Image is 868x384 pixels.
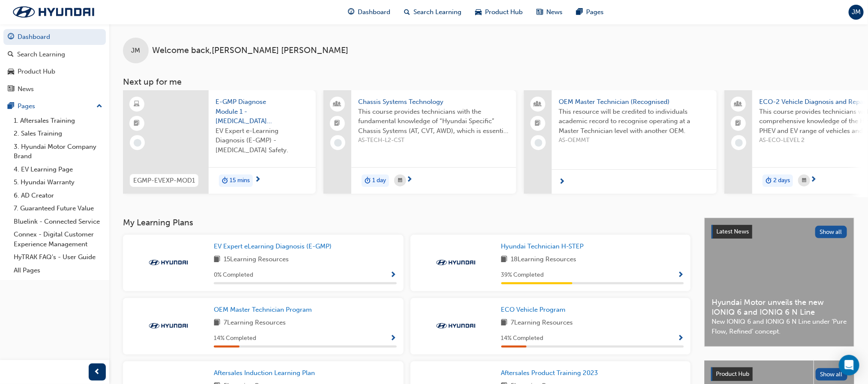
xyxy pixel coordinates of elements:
span: Hyundai Motor unveils the new IONIQ 6 and IONIQ 6 N Line [712,298,847,317]
span: Latest News [716,228,749,235]
span: JM [132,46,141,56]
span: 18 Learning Resources [511,254,577,265]
button: Show Progress [677,270,684,281]
span: 0 % Completed [214,270,253,280]
span: up-icon [96,101,102,112]
span: next-icon [810,176,817,184]
span: Show Progress [390,335,397,343]
span: 15 Learning Resources [224,254,289,265]
span: 7 Learning Resources [224,318,286,328]
a: 7. Guaranteed Future Value [10,202,106,215]
div: Open Intercom Messenger [839,355,859,375]
span: Dashboard [358,7,390,17]
span: calendar-icon [802,175,806,186]
a: car-iconProduct Hub [468,3,530,21]
span: book-icon [214,254,220,265]
span: car-icon [475,7,482,18]
span: New IONIQ 6 and IONIQ 6 N Line under ‘Pure Flow, Refined’ concept. [712,317,847,336]
span: 15 mins [230,176,250,186]
button: Show all [816,368,848,381]
span: 2 days [773,176,790,186]
button: Show Progress [677,333,684,344]
span: learningRecordVerb_NONE-icon [134,139,141,147]
img: Trak [4,3,103,21]
a: Latest NewsShow allHyundai Motor unveils the new IONIQ 6 and IONIQ 6 N LineNew IONIQ 6 and IONIQ ... [704,218,854,347]
h3: My Learning Plans [123,218,691,227]
span: EGMP-EVEXP-MOD1 [133,176,195,186]
a: 2. Sales Training [10,127,106,140]
span: search-icon [8,51,14,59]
a: Product Hub [3,64,106,80]
a: 6. AD Creator [10,189,106,202]
span: people-icon [335,99,341,110]
span: E-GMP Diagnose Module 1 - [MEDICAL_DATA] Safety [216,97,309,126]
span: This resource will be credited to individuals academic record to recognise operating at a Master ... [559,107,710,136]
a: search-iconSearch Learning [397,3,468,21]
span: next-icon [406,176,413,184]
span: duration-icon [222,175,228,186]
span: duration-icon [766,175,772,186]
span: Product Hub [485,7,523,17]
img: Trak [145,322,192,330]
span: booktick-icon [736,118,742,129]
span: Product Hub [716,370,749,378]
span: 1 day [372,176,386,186]
span: Search Learning [413,7,461,17]
a: 4. EV Learning Page [10,163,106,176]
span: OEM Master Technician (Recognised) [559,97,710,107]
a: news-iconNews [530,3,569,21]
span: book-icon [214,318,220,328]
a: Connex - Digital Customer Experience Management [10,228,106,251]
span: learningRecordVerb_NONE-icon [334,139,342,147]
span: Show Progress [677,272,684,279]
img: Trak [145,258,192,267]
a: All Pages [10,264,106,277]
a: Product HubShow all [711,367,847,381]
span: guage-icon [8,33,14,41]
span: Hyundai Technician H-STEP [501,242,584,250]
span: guage-icon [348,7,354,18]
span: EV Expert e-Learning Diagnosis (E-GMP) - [MEDICAL_DATA] Safety. [216,126,309,155]
span: News [546,7,563,17]
span: next-icon [254,176,261,184]
span: 14 % Completed [214,334,256,343]
span: 39 % Completed [501,270,544,280]
div: Search Learning [17,50,65,59]
span: 7 Learning Resources [511,318,573,328]
button: Pages [3,98,106,114]
div: Pages [18,101,35,111]
span: Chassis Systems Technology [358,97,509,107]
h3: Next up for me [109,77,868,87]
span: prev-icon [94,367,101,378]
span: 14 % Completed [501,334,544,343]
span: Aftersales Product Training 2023 [501,369,599,377]
span: book-icon [501,254,508,265]
span: This course provides technicians with the fundamental knowledge of “Hyundai Specific” Chassis Sys... [358,107,509,136]
span: Show Progress [677,335,684,343]
a: Chassis Systems TechnologyThis course provides technicians with the fundamental knowledge of “Hyu... [323,90,516,194]
a: ECO Vehicle Program [501,305,569,315]
a: Bluelink - Connected Service [10,215,106,228]
a: 1. Aftersales Training [10,114,106,127]
div: Product Hub [18,67,55,77]
span: car-icon [8,68,14,76]
a: guage-iconDashboard [341,3,397,21]
span: JM [852,7,861,17]
a: News [3,81,106,97]
a: Search Learning [3,47,106,62]
a: OEM Master Technician (Recognised)This resource will be credited to individuals academic record t... [524,90,717,194]
div: News [18,84,34,94]
a: 3. Hyundai Motor Company Brand [10,140,106,163]
span: news-icon [536,7,543,18]
span: booktick-icon [134,118,140,129]
span: AS-TECH-L2-CST [358,136,509,145]
span: booktick-icon [535,118,541,129]
span: OEM Master Technician Program [214,306,312,313]
span: booktick-icon [335,118,341,129]
a: OEM Master Technician Program [214,305,315,315]
a: 5. Hyundai Warranty [10,176,106,189]
span: pages-icon [8,103,14,110]
a: HyTRAK FAQ's - User Guide [10,251,106,264]
span: news-icon [8,86,14,93]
